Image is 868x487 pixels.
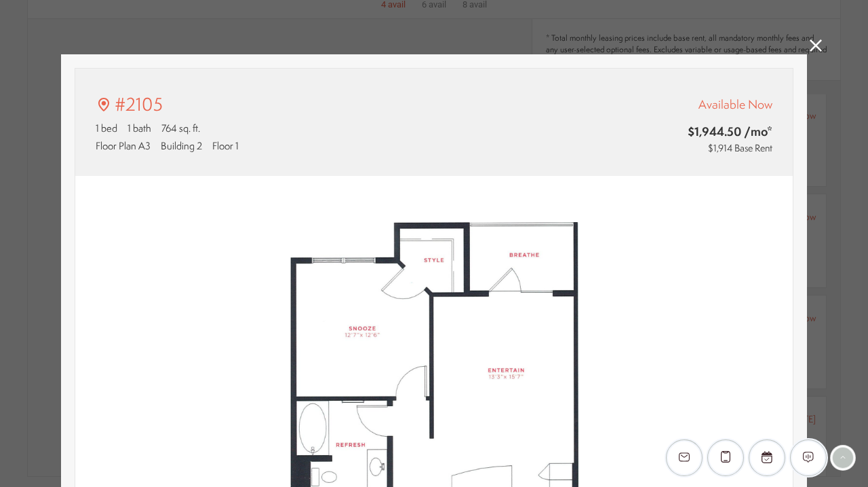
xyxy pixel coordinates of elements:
[127,121,151,135] span: 1 bath
[161,121,200,135] span: 764 sq. ft.
[698,96,772,113] span: Available Now
[212,139,239,153] span: Floor 1
[115,92,163,118] p: #2105
[708,141,772,155] span: $1,914 Base Rent
[96,139,151,153] span: Floor Plan A3
[161,139,202,153] span: Building 2
[613,123,772,140] span: $1,944.50 /mo*
[96,121,117,135] span: 1 bed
